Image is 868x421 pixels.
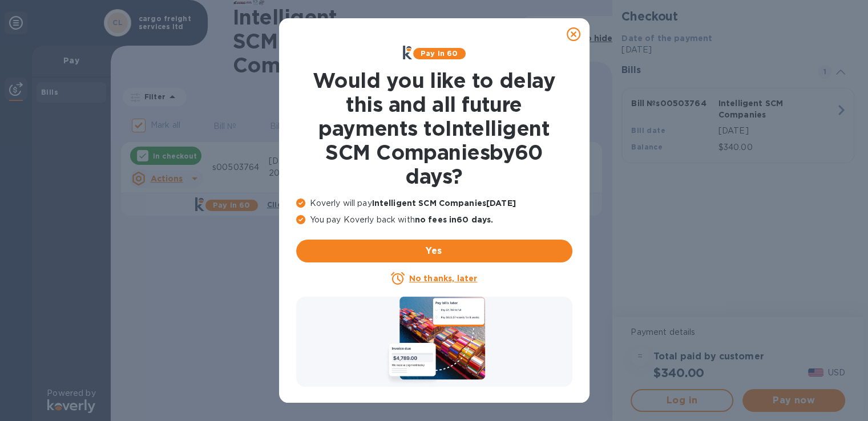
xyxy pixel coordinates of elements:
h1: Would you like to delay this and all future payments to Intelligent SCM Companies by 60 days ? [296,68,572,188]
b: Pay in 60 [421,49,458,58]
span: Yes [305,244,563,258]
p: You pay Koverly back with [296,214,572,226]
u: No thanks, later [409,274,477,283]
p: Koverly will pay [296,197,572,209]
b: no fees in 60 days . [415,215,493,224]
button: Yes [296,240,572,262]
b: Intelligent SCM Companies [DATE] [372,199,516,208]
